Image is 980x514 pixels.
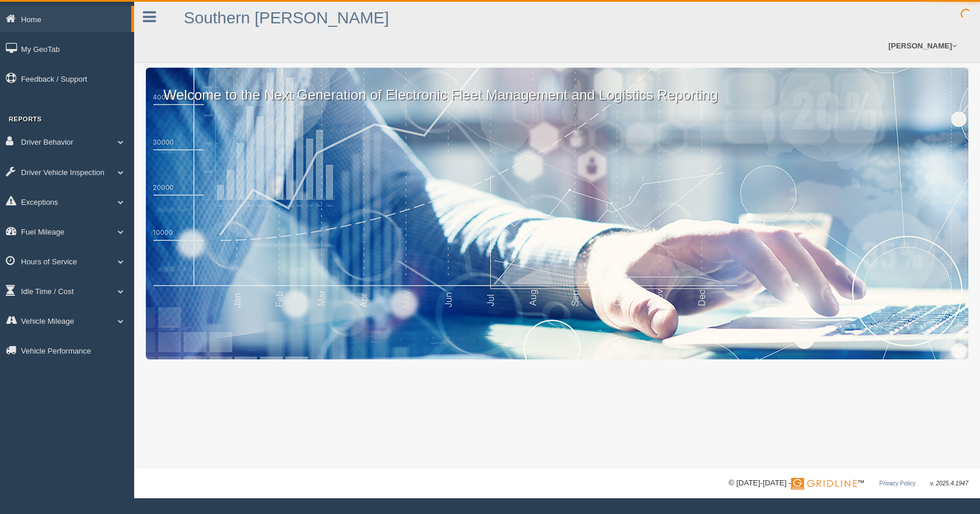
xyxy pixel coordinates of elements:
a: Privacy Policy [879,480,915,487]
a: [PERSON_NAME] [883,29,963,62]
a: Southern [PERSON_NAME] [184,9,389,27]
span: v. 2025.4.1947 [930,480,968,487]
p: Welcome to the Next Generation of Electronic Fleet Management and Logistics Reporting [146,68,968,105]
div: © [DATE]-[DATE] - ™ [729,477,968,489]
img: Gridline [791,478,857,489]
